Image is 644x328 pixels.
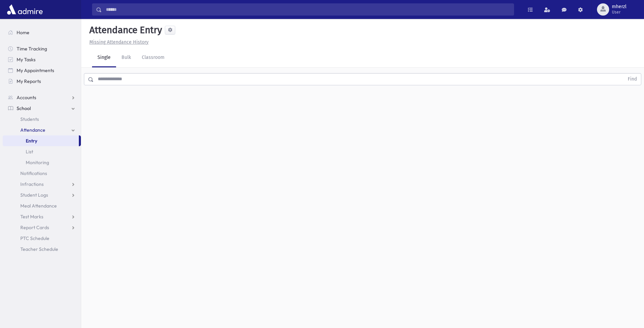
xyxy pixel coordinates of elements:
a: Infractions [3,179,81,190]
span: mherzl [612,4,626,9]
span: Accounts [17,94,36,101]
span: PTC Schedule [20,235,49,241]
span: Notifications [20,170,47,176]
a: Home [3,27,81,38]
a: Entry [3,135,79,146]
a: Notifications [3,168,81,179]
a: Report Cards [3,222,81,233]
span: My Tasks [17,57,36,63]
a: Missing Attendance History [87,39,149,45]
span: Time Tracking [17,46,47,52]
span: List [26,149,33,155]
span: User [612,9,626,15]
img: AdmirePro [5,3,44,16]
span: Meal Attendance [20,203,57,209]
a: Accounts [3,92,81,103]
span: Monitoring [26,159,49,166]
a: Classroom [136,48,170,67]
input: Search [102,3,514,16]
span: School [17,105,31,111]
a: Students [3,114,81,125]
span: Entry [26,138,37,144]
span: Home [17,29,29,36]
span: Test Marks [20,214,43,220]
span: Student Logs [20,192,48,198]
a: Time Tracking [3,43,81,54]
a: Single [92,48,116,67]
a: Monitoring [3,157,81,168]
span: My Reports [17,78,41,84]
a: Teacher Schedule [3,244,81,255]
a: PTC Schedule [3,233,81,244]
a: School [3,103,81,114]
a: My Tasks [3,54,81,65]
a: Meal Attendance [3,200,81,211]
u: Missing Attendance History [89,39,149,45]
a: Attendance [3,125,81,135]
span: My Appointments [17,67,54,73]
span: Attendance [20,127,45,133]
a: My Appointments [3,65,81,76]
a: Bulk [116,48,136,67]
span: Teacher Schedule [20,246,58,252]
a: My Reports [3,76,81,87]
a: Student Logs [3,190,81,200]
h5: Attendance Entry [87,24,162,36]
a: Test Marks [3,211,81,222]
span: Students [20,116,39,122]
span: Infractions [20,181,44,187]
button: Find [624,73,641,85]
a: List [3,146,81,157]
span: Report Cards [20,224,49,231]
